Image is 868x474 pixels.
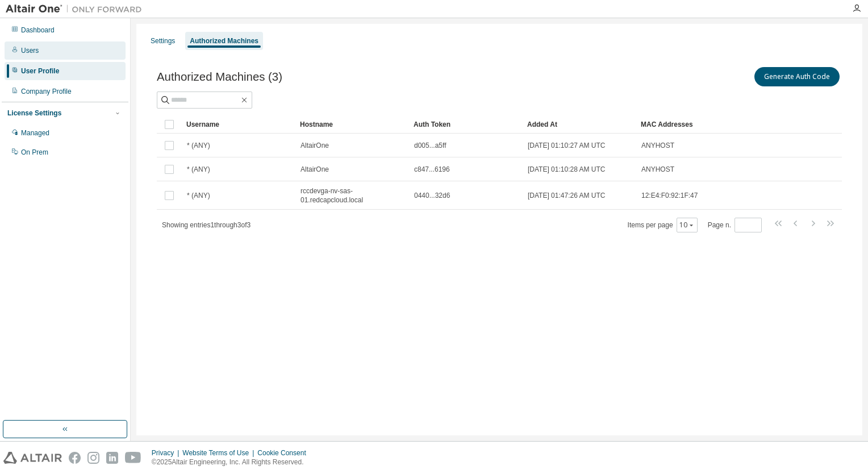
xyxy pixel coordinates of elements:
div: Username [186,115,291,134]
div: Privacy [152,448,182,458]
div: Dashboard [21,26,55,35]
span: AltairOne [301,141,329,150]
img: facebook.svg [69,452,81,464]
span: ANYHOST [641,165,674,174]
span: * (ANY) [187,141,210,150]
span: 12:E4:F0:92:1F:47 [641,191,698,200]
span: [DATE] 01:10:28 AM UTC [528,165,606,174]
span: [DATE] 01:10:27 AM UTC [528,141,606,150]
span: Showing entries 1 through 3 of 3 [162,221,251,229]
button: Generate Auth Code [754,67,840,86]
p: © 2025 Altair Engineering, Inc. All Rights Reserved. [152,458,313,467]
span: * (ANY) [187,191,210,200]
span: * (ANY) [187,165,210,174]
img: linkedin.svg [106,452,118,464]
div: Users [21,46,39,55]
span: AltairOne [301,165,329,174]
div: Website Terms of Use [182,448,257,458]
span: rccdevga-nv-sas-01.redcapcloud.local [301,186,404,205]
span: [DATE] 01:47:26 AM UTC [528,191,606,200]
span: 0440...32d6 [414,191,450,200]
span: c847...6196 [414,165,450,174]
div: User Profile [21,66,59,76]
div: Authorized Machines [190,36,258,45]
img: Altair One [6,3,148,15]
img: youtube.svg [125,452,141,464]
span: Authorized Machines (3) [157,70,282,84]
div: Added At [527,115,632,134]
span: Page n. [708,218,762,232]
div: Cookie Consent [257,448,312,458]
div: Settings [151,36,175,45]
div: Managed [21,128,49,138]
div: MAC Addresses [641,115,723,134]
button: 10 [679,221,695,230]
div: Company Profile [21,87,72,96]
span: d005...a5ff [414,141,446,150]
img: instagram.svg [87,452,99,464]
div: Hostname [300,115,404,134]
img: altair_logo.svg [3,452,62,464]
span: Items per page [628,218,698,232]
div: License Settings [7,109,61,118]
span: ANYHOST [641,141,674,150]
div: Auth Token [414,115,518,134]
div: On Prem [21,148,48,157]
